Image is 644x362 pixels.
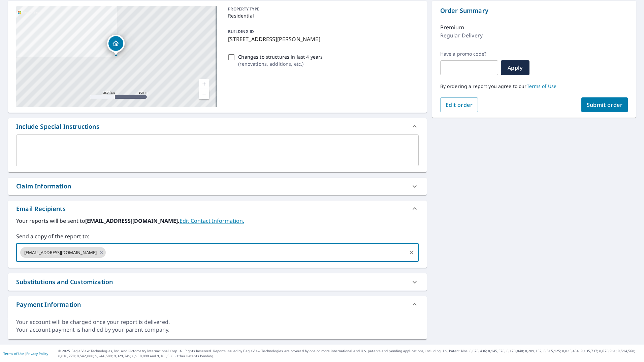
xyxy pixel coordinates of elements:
div: Email Recipients [16,204,66,213]
p: [STREET_ADDRESS][PERSON_NAME] [228,35,416,43]
label: Have a promo code? [440,51,498,57]
a: Current Level 17, Zoom In [199,79,209,89]
div: Include Special Instructions [8,118,427,134]
a: Privacy Policy [26,351,48,356]
div: Dropped pin, building 1, Residential property, 4275 Bellaire Dr Hernando Beach, FL 34607 [107,35,125,56]
div: Your account payment is handled by your parent company. [16,326,419,334]
div: Claim Information [8,178,427,195]
div: Payment Information [8,296,427,312]
div: [EMAIL_ADDRESS][DOMAIN_NAME] [20,247,106,258]
b: [EMAIL_ADDRESS][DOMAIN_NAME]. [85,217,180,224]
span: Edit order [446,101,473,109]
div: Include Special Instructions [16,122,99,131]
span: Apply [506,64,524,71]
button: Submit order [581,97,628,112]
p: © 2025 Eagle View Technologies, Inc. and Pictometry International Corp. All Rights Reserved. Repo... [58,349,641,359]
button: Clear [407,248,416,257]
div: Email Recipients [8,201,427,217]
p: ( renovations, additions, etc. ) [238,60,323,67]
p: Residential [228,12,416,19]
button: Edit order [440,97,478,112]
div: Substitutions and Customization [16,277,113,286]
p: PROPERTY TYPE [228,6,416,12]
div: Payment Information [16,300,81,309]
label: Send a copy of the report to: [16,232,419,240]
span: [EMAIL_ADDRESS][DOMAIN_NAME] [20,249,101,256]
p: Order Summary [440,6,628,15]
button: Apply [501,60,529,75]
p: Changes to structures in last 4 years [238,53,323,60]
p: Premium [440,23,464,31]
a: Terms of Use [3,351,24,356]
a: Terms of Use [527,83,557,89]
span: Submit order [587,101,623,109]
div: Your account will be charged once your report is delivered. [16,318,419,326]
p: By ordering a report you agree to our [440,83,628,89]
p: Regular Delivery [440,31,483,39]
div: Claim Information [16,182,71,191]
a: Current Level 17, Zoom Out [199,89,209,99]
p: | [3,352,48,356]
label: Your reports will be sent to [16,217,419,225]
a: EditContactInfo [180,217,244,224]
p: BUILDING ID [228,29,254,34]
div: Substitutions and Customization [8,273,427,291]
